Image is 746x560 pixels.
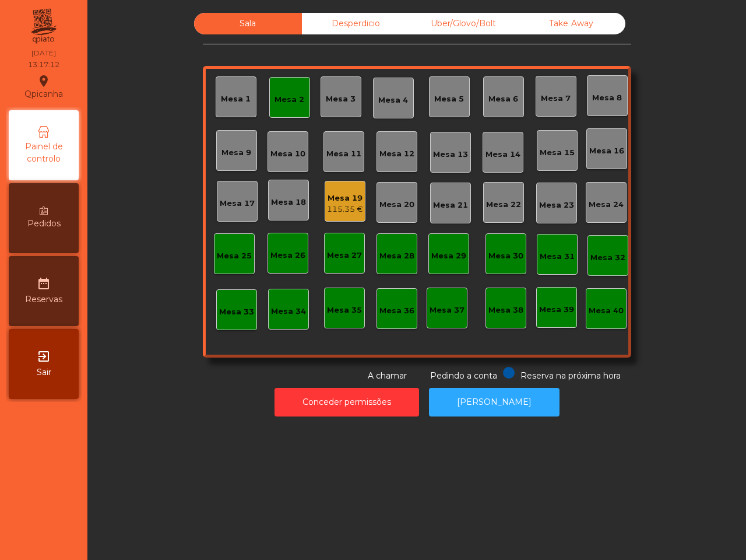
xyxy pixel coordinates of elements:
[368,370,407,381] span: A chamar
[270,250,305,261] div: Mesa 26
[25,293,62,306] span: Reservas
[379,305,414,317] div: Mesa 36
[29,6,58,47] img: qpiato
[488,304,523,316] div: Mesa 38
[540,251,575,262] div: Mesa 31
[485,149,520,160] div: Mesa 14
[541,93,571,104] div: Mesa 7
[539,199,574,211] div: Mesa 23
[12,141,76,165] span: Painel de controlo
[220,198,255,209] div: Mesa 17
[434,93,464,105] div: Mesa 5
[378,94,408,106] div: Mesa 4
[430,370,497,381] span: Pedindo a conta
[327,192,363,204] div: Mesa 19
[271,306,306,317] div: Mesa 34
[589,145,624,157] div: Mesa 16
[217,250,252,262] div: Mesa 25
[270,148,305,160] div: Mesa 10
[327,304,362,316] div: Mesa 35
[410,13,518,34] div: Uber/Glovo/Bolt
[486,199,521,211] div: Mesa 22
[27,218,61,230] span: Pedidos
[429,388,559,416] button: [PERSON_NAME]
[327,250,362,261] div: Mesa 27
[592,92,622,104] div: Mesa 8
[589,199,624,211] div: Mesa 24
[219,306,254,318] div: Mesa 33
[37,276,51,290] i: date_range
[379,250,414,262] div: Mesa 28
[488,93,518,105] div: Mesa 6
[31,48,56,58] div: [DATE]
[28,60,59,70] div: 13:17:12
[37,74,51,88] i: location_on
[433,199,468,211] div: Mesa 21
[24,72,63,101] div: Qpicanha
[221,93,251,105] div: Mesa 1
[520,370,621,381] span: Reserva na próxima hora
[488,250,523,262] div: Mesa 30
[431,250,466,262] div: Mesa 29
[194,13,302,34] div: Sala
[539,304,574,316] div: Mesa 39
[430,304,465,316] div: Mesa 37
[271,197,306,208] div: Mesa 18
[326,148,361,160] div: Mesa 11
[589,305,624,317] div: Mesa 40
[221,147,251,159] div: Mesa 9
[518,13,625,34] div: Take Away
[275,388,419,416] button: Conceder permissões
[590,252,625,264] div: Mesa 32
[275,94,304,106] div: Mesa 2
[326,93,356,105] div: Mesa 3
[37,349,51,363] i: exit_to_app
[379,148,414,160] div: Mesa 12
[379,199,414,211] div: Mesa 20
[433,149,468,160] div: Mesa 13
[327,204,363,215] div: 115.35 €
[37,366,51,379] span: Sair
[302,13,410,34] div: Desperdicio
[540,147,575,159] div: Mesa 15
